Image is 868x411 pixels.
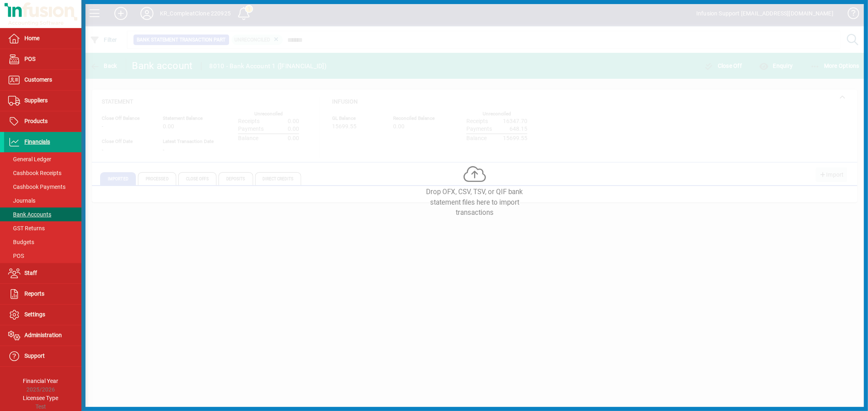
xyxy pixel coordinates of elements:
[4,152,81,166] a: General Ledger
[4,325,81,346] a: Administration
[4,28,81,49] a: Home
[23,395,59,401] span: Licensee Type
[24,56,35,62] span: POS
[24,138,50,145] span: Financials
[4,305,81,325] a: Settings
[4,70,81,90] a: Customers
[4,111,81,132] a: Products
[4,249,81,263] a: POS
[24,118,48,124] span: Products
[4,49,81,69] a: POS
[24,97,48,104] span: Suppliers
[8,253,24,259] span: POS
[4,166,81,180] a: Cashbook Receipts
[24,35,39,41] span: Home
[8,239,34,245] span: Budgets
[8,225,45,231] span: GST Returns
[24,290,44,297] span: Reports
[24,76,52,83] span: Customers
[4,180,81,194] a: Cashbook Payments
[8,197,35,204] span: Journals
[8,211,51,218] span: Bank Accounts
[24,353,45,359] span: Support
[8,170,61,176] span: Cashbook Receipts
[4,221,81,235] a: GST Returns
[8,156,51,162] span: General Ledger
[414,187,536,218] div: Drop OFX, CSV, TSV, or QIF bank statement files here to import transactions
[4,194,81,208] a: Journals
[4,284,81,304] a: Reports
[24,270,37,276] span: Staff
[24,332,62,338] span: Administration
[8,184,66,190] span: Cashbook Payments
[4,346,81,366] a: Support
[4,91,81,111] a: Suppliers
[4,208,81,221] a: Bank Accounts
[23,378,59,384] span: Financial Year
[4,263,81,283] a: Staff
[4,235,81,249] a: Budgets
[24,311,45,318] span: Settings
